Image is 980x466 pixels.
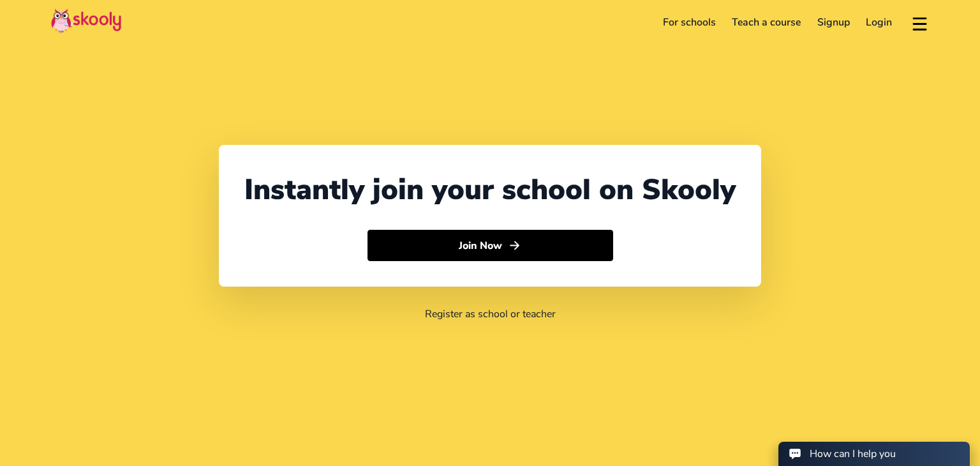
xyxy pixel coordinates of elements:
[244,170,736,209] div: Instantly join your school on Skooly
[724,12,809,33] a: Teach a course
[367,230,613,262] button: Join Nowarrow forward outline
[508,239,521,252] ion-icon: arrow forward outline
[910,12,929,33] button: menu outline
[809,12,858,33] a: Signup
[51,8,121,33] img: Skooly
[655,12,724,33] a: For schools
[858,12,901,33] a: Login
[425,307,556,321] a: Register as school or teacher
